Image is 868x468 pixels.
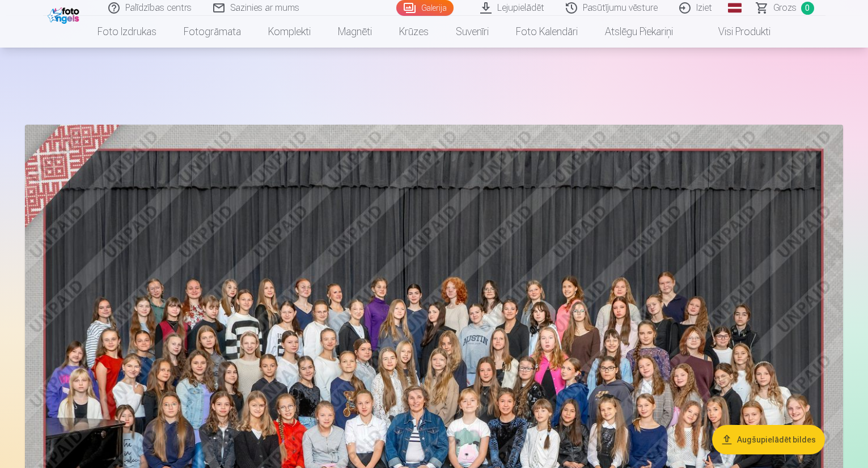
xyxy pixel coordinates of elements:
a: Komplekti [255,16,324,48]
span: 0 [801,2,814,15]
a: Suvenīri [442,16,502,48]
a: Foto kalendāri [502,16,591,48]
button: Augšupielādēt bildes [712,425,825,454]
a: Fotogrāmata [170,16,255,48]
span: Grozs [773,1,797,15]
a: Krūzes [386,16,442,48]
a: Atslēgu piekariņi [591,16,687,48]
a: Magnēti [324,16,386,48]
img: /fa1 [48,5,82,24]
a: Foto izdrukas [84,16,170,48]
a: Visi produkti [687,16,784,48]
